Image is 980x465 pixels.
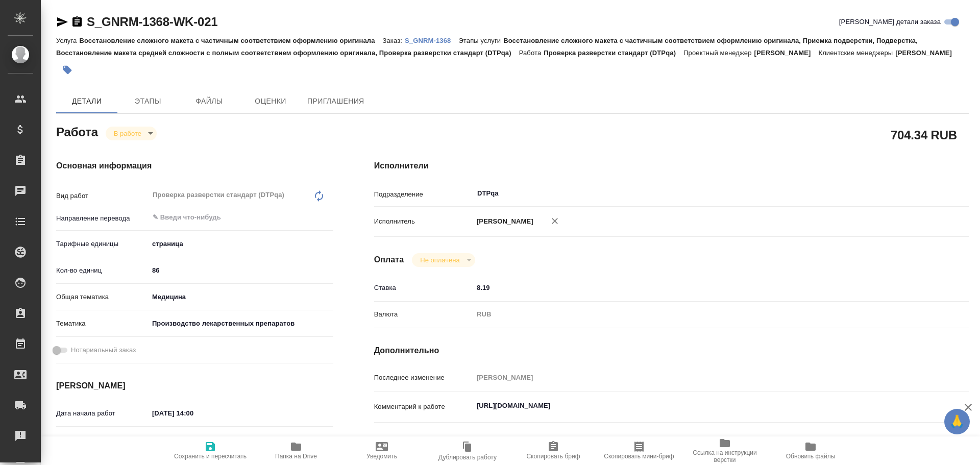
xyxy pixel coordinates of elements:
[473,397,919,414] textarea: [URL][DOMAIN_NAME]
[405,36,458,44] a: S_GNRM-1368
[185,95,234,108] span: Файлы
[405,37,458,44] p: S_GNRM-1368
[682,436,768,465] button: Ссылка на инструкции верстки
[412,253,475,267] div: В работе
[167,436,253,465] button: Сохранить и пересчитать
[383,37,405,44] p: Заказ:
[473,370,919,385] input: Пустое поле
[438,454,497,461] span: Дублировать работу
[519,49,544,57] p: Работа
[683,49,754,57] p: Проектный менеджер
[473,216,533,227] p: [PERSON_NAME]
[425,436,510,465] button: Дублировать работу
[818,49,895,57] p: Клиентские менеджеры
[895,49,960,57] p: [PERSON_NAME]
[374,373,473,383] p: Последнее изменение
[149,315,333,332] div: Производство лекарственных препаратов
[604,453,674,460] span: Скопировать мини-бриф
[839,17,941,27] span: [PERSON_NAME] детали заказа
[473,280,919,295] input: ✎ Введи что-нибудь
[366,453,397,460] span: Уведомить
[71,16,83,28] button: Скопировать ссылку
[374,345,969,357] h4: Дополнительно
[307,95,364,108] span: Приглашения
[149,288,333,306] div: Медицина
[544,210,566,232] button: Удалить исполнителя
[56,160,333,172] h4: Основная информация
[56,191,149,201] p: Вид работ
[124,95,173,108] span: Этапы
[56,292,149,302] p: Общая тематика
[944,409,970,434] button: 🙏
[87,15,217,29] a: S_GNRM-1368-WK-021
[62,95,111,108] span: Детали
[56,122,98,140] h2: Работа
[253,436,339,465] button: Папка на Drive
[56,408,149,419] p: Дата начала работ
[56,239,149,249] p: Тарифные единицы
[328,216,330,218] button: Open
[596,436,682,465] button: Скопировать мини-бриф
[374,189,473,200] p: Подразделение
[71,345,136,355] span: Нотариальный заказ
[768,436,853,465] button: Обновить файлы
[544,49,683,57] p: Проверка разверстки стандарт (DTPqa)
[56,16,68,28] button: Скопировать ссылку для ЯМессенджера
[246,95,295,108] span: Оценки
[510,436,596,465] button: Скопировать бриф
[374,254,404,266] h4: Оплата
[149,235,333,253] div: страница
[374,216,473,227] p: Исполнитель
[374,160,969,172] h4: Исполнители
[339,436,425,465] button: Уведомить
[526,453,580,460] span: Скопировать бриф
[111,129,144,138] button: В работе
[56,213,149,224] p: Направление перевода
[275,453,317,460] span: Папка на Drive
[458,37,503,44] p: Этапы услуги
[374,402,473,412] p: Комментарий к работе
[56,37,79,44] p: Услуга
[417,256,462,264] button: Не оплачена
[374,283,473,293] p: Ставка
[56,319,149,329] p: Тематика
[786,453,836,460] span: Обновить файлы
[374,309,473,320] p: Валюта
[149,406,238,421] input: ✎ Введи что-нибудь
[152,211,296,224] input: ✎ Введи что-нибудь
[56,380,333,392] h4: [PERSON_NAME]
[149,435,238,450] input: Пустое поле
[948,411,966,432] span: 🙏
[174,453,247,460] span: Сохранить и пересчитать
[914,192,916,194] button: Open
[473,306,919,323] div: RUB
[56,265,149,276] p: Кол-во единиц
[891,126,957,143] h2: 704.34 RUB
[56,59,79,81] button: Добавить тэг
[106,127,157,140] div: В работе
[688,449,762,463] span: Ссылка на инструкции верстки
[754,49,819,57] p: [PERSON_NAME]
[149,263,333,278] input: ✎ Введи что-нибудь
[79,37,382,44] p: Восстановление сложного макета с частичным соответствием оформлению оригинала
